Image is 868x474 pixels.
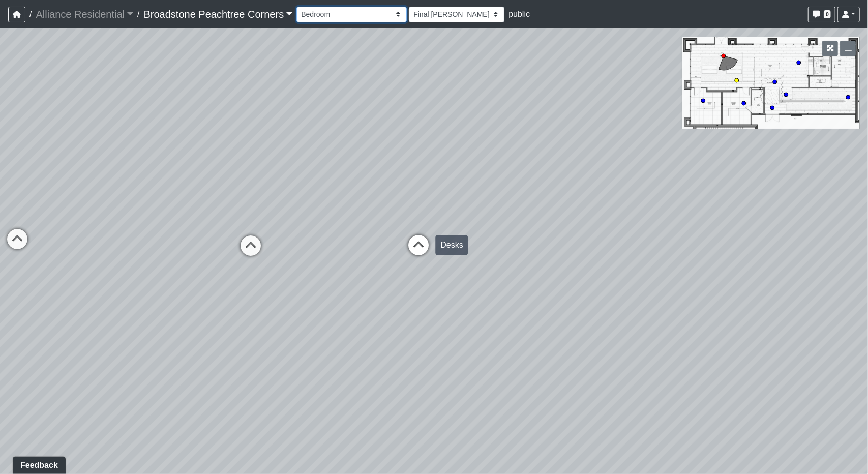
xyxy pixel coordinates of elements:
[508,10,530,18] span: public
[133,4,143,24] span: /
[36,4,133,24] a: Alliance Residential
[25,4,36,24] span: /
[808,7,835,22] button: 0
[824,10,831,18] span: 0
[144,4,293,24] a: Broadstone Peachtree Corners
[8,454,68,474] iframe: Ybug feedback widget
[435,235,468,255] div: Desks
